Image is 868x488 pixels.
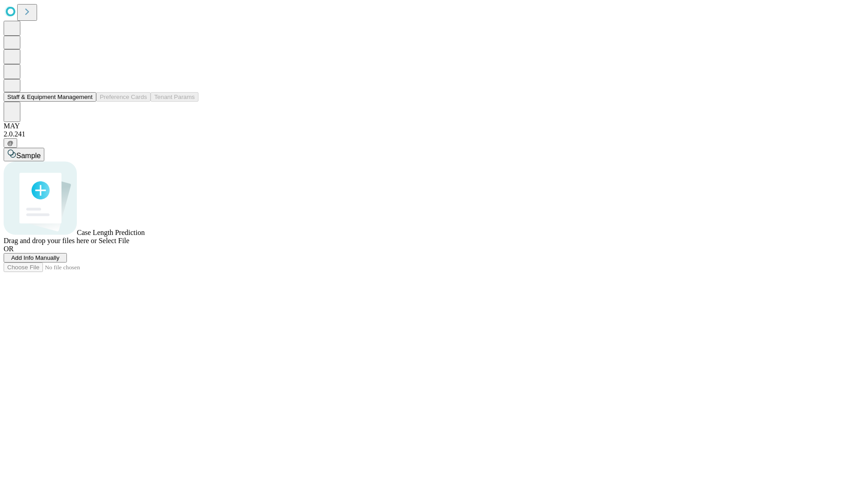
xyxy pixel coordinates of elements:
span: Case Length Prediction [77,229,145,236]
button: Add Info Manually [4,253,67,263]
span: Sample [16,152,41,160]
button: Staff & Equipment Management [4,92,96,102]
button: Preference Cards [96,92,151,102]
div: 2.0.241 [4,130,864,138]
span: Select File [99,237,129,244]
button: Tenant Params [151,92,198,102]
span: Drag and drop your files here or [4,237,97,244]
span: Add Info Manually [11,254,60,261]
span: OR [4,245,14,253]
button: Sample [4,148,44,161]
div: MAY [4,122,864,130]
span: @ [7,140,14,146]
button: @ [4,138,17,148]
